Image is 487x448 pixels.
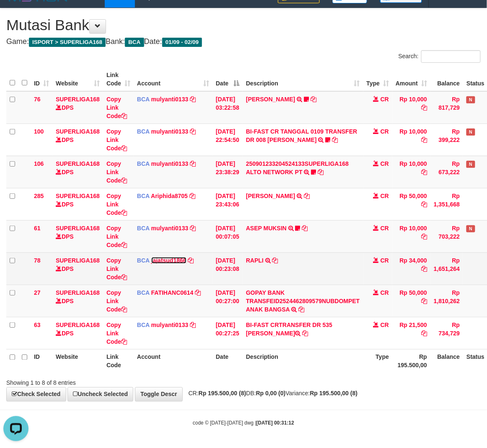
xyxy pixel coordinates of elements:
[106,322,127,345] a: Copy Link Code
[246,128,357,143] a: BI-FAST CR TANGGAL 0109 TRANSFER DR 008 [PERSON_NAME]
[302,330,308,337] a: Copy BI-FAST CRTRANSFER DR 535 AHMAD FADILAH to clipboard
[52,285,103,317] td: DPS
[311,96,316,103] a: Copy DEWI PITRI NINGSIH to clipboard
[392,91,430,124] td: Rp 10,000
[106,257,127,281] a: Copy Link Code
[199,390,246,397] strong: Rp 195.500,00 (8)
[52,252,103,285] td: DPS
[246,193,295,199] a: [PERSON_NAME]
[56,322,100,328] a: SUPERLIGA168
[52,317,103,349] td: DPS
[31,67,52,91] th: ID: activate to sort column ascending
[56,193,100,199] a: SUPERLIGA168
[56,257,100,264] a: SUPERLIGA168
[466,129,475,136] span: Has Note
[430,252,463,285] td: Rp 1,651,264
[392,252,430,285] td: Rp 34,000
[52,188,103,220] td: DPS
[52,349,103,373] th: Website
[256,420,294,426] strong: [DATE] 00:31:12
[34,289,41,296] span: 27
[381,96,389,103] span: CR
[392,220,430,252] td: Rp 10,000
[6,17,481,33] h1: Mutasi Bank
[430,124,463,156] td: Rp 399,222
[56,225,100,232] a: SUPERLIGA168
[34,96,41,103] span: 76
[151,160,189,167] a: mulyanti0133
[421,265,427,272] a: Copy Rp 34,000 to clipboard
[421,298,427,304] a: Copy Rp 50,000 to clipboard
[310,390,358,397] strong: Rp 195.500,00 (8)
[430,285,463,317] td: Rp 1,810,262
[56,160,100,167] a: SUPERLIGA168
[190,322,196,328] a: Copy mulyanti0133 to clipboard
[151,225,189,232] a: mulyanti0133
[392,67,430,91] th: Amount: activate to sort column ascending
[399,50,481,63] label: Search:
[151,289,194,296] a: FATIHANC0614
[151,128,189,135] a: mulyanti0133
[106,193,127,216] a: Copy Link Code
[212,252,243,285] td: [DATE] 00:23:08
[103,349,134,373] th: Link Code
[392,188,430,220] td: Rp 50,000
[246,96,295,103] a: [PERSON_NAME]
[134,349,212,373] th: Account
[34,257,41,264] span: 78
[34,193,44,199] span: 285
[212,349,243,373] th: Date
[151,193,188,199] a: Ariphida8705
[430,67,463,91] th: Balance
[34,160,44,167] span: 106
[381,160,389,167] span: CR
[430,317,463,349] td: Rp 734,729
[52,91,103,124] td: DPS
[106,96,127,119] a: Copy Link Code
[466,96,475,103] span: Has Note
[134,67,212,91] th: Account: activate to sort column ascending
[246,225,287,232] a: ASEP MUKSIN
[31,349,52,373] th: ID
[137,225,150,232] span: BCA
[421,50,481,63] input: Search:
[29,38,106,47] span: ISPORT > SUPERLIGA168
[421,330,427,337] a: Copy Rp 21,500 to clipboard
[3,3,28,28] button: Open LiveChat chat widget
[137,322,150,328] span: BCA
[137,96,150,103] span: BCA
[184,390,358,397] span: CR: DB: Variance:
[243,317,363,349] td: BI-FAST CRTRANSFER DR 535 [PERSON_NAME]
[6,387,66,402] a: Check Selected
[381,289,389,296] span: CR
[381,322,389,328] span: CR
[34,322,41,328] span: 63
[190,128,196,135] a: Copy mulyanti0133 to clipboard
[466,225,475,232] span: Has Note
[67,387,133,402] a: Uncheck Selected
[392,349,430,373] th: Rp 195.500,00
[212,91,243,124] td: [DATE] 03:22:58
[193,420,294,426] small: code © [DATE]-[DATE] dwg |
[195,289,201,296] a: Copy FATIHANC0614 to clipboard
[246,257,264,264] a: RAPLI
[106,160,127,184] a: Copy Link Code
[392,124,430,156] td: Rp 10,000
[151,257,187,264] a: jajatsud1866
[392,317,430,349] td: Rp 21,500
[381,193,389,199] span: CR
[430,91,463,124] td: Rp 817,729
[243,67,363,91] th: Description: activate to sort column ascending
[212,317,243,349] td: [DATE] 00:27:25
[151,96,189,103] a: mulyanti0133
[56,96,100,103] a: SUPERLIGA168
[381,128,389,135] span: CR
[363,67,393,91] th: Type: activate to sort column ascending
[212,188,243,220] td: [DATE] 23:43:06
[392,156,430,188] td: Rp 10,000
[103,67,134,91] th: Link Code: activate to sort column ascending
[392,285,430,317] td: Rp 50,000
[137,289,150,296] span: BCA
[304,193,310,199] a: Copy YOGI SAPUTRA to clipboard
[246,160,349,175] a: 250901233204524133SUPERLIGA168 ALTO NETWORK PT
